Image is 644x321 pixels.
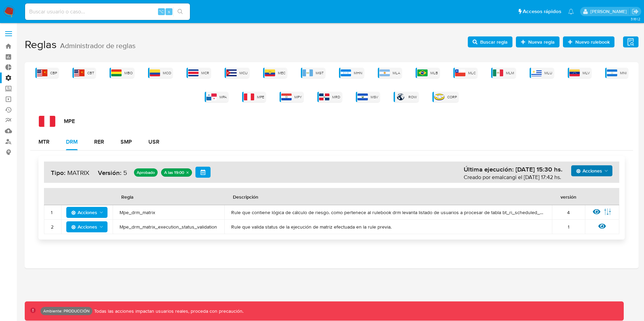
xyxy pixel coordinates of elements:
[173,7,187,16] button: search-icon
[523,8,561,15] span: Accesos rápidos
[43,310,90,312] p: Ambiente: PRODUCCIÓN
[168,8,170,15] span: s
[159,8,164,15] span: ⌥
[590,8,629,15] p: luis.birchenz@mercadolibre.com
[568,9,574,14] a: Notificaciones
[25,7,190,16] input: Buscar usuario o caso...
[632,8,639,15] a: Salir
[92,308,244,314] p: Todas las acciones impactan usuarios reales, proceda con precaución.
